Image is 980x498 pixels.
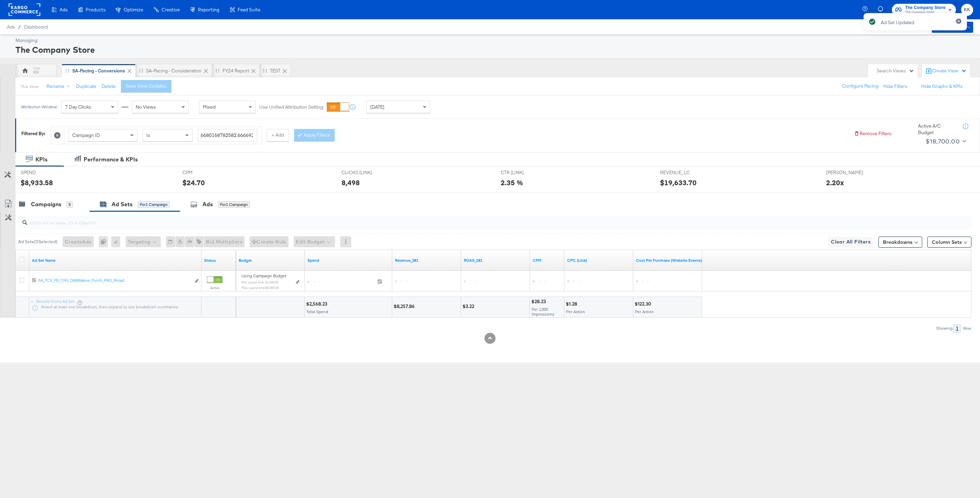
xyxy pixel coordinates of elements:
[27,213,881,227] input: Search Ad Set Name, ID or Objective
[222,68,249,74] div: FY24 Report
[204,258,233,263] a: Shows the current state of your Ad Set.
[370,104,384,110] span: [DATE]
[270,68,280,74] div: TEST
[138,201,170,208] div: for 1 Campaign
[267,129,289,141] button: + Add
[241,273,286,279] span: Using Campaign Budget
[136,104,156,110] span: No Views
[306,301,329,307] div: $2,568.23
[7,24,15,30] span: Ads
[198,129,257,142] input: Enter a search term
[216,69,219,72] div: Drag to reorder tab
[42,80,77,93] button: Rename
[567,258,630,263] a: The average cost for each link click you've received from your ad.
[566,301,579,307] div: $1.28
[826,169,878,176] span: [PERSON_NAME]
[241,280,279,284] sub: Min. spend limit: $1,000.00
[660,178,697,188] div: $19,633.70
[15,44,971,56] div: The Company Store
[501,169,552,176] span: CTR (LINK)
[15,24,24,30] span: /
[72,68,125,74] div: SA-Pacing - Conversions
[65,104,91,110] span: 7 Day Clicks
[21,130,45,137] div: Filtered By:
[66,201,73,208] div: 5
[86,7,105,12] span: Products
[259,104,324,110] label: Use Unified Attribution Setting:
[307,258,389,263] a: The total amount spent to date.
[72,132,100,138] span: Campaign ID
[198,7,219,12] span: Reporting
[183,169,234,176] span: CPM
[31,200,61,208] div: Campaigns
[60,7,67,12] span: Ads
[207,286,222,290] label: Active
[183,178,205,188] div: $24.70
[961,4,973,16] button: KK
[239,258,302,263] a: Shows the current budget of Ad Set.
[881,19,914,26] div: Ad Set Updated
[15,37,971,44] div: Managing:
[462,303,476,310] div: $3.22
[532,307,554,317] span: Per 1,000 Impressions
[112,200,133,208] div: Ad Sets
[837,80,883,92] button: Configure Pacing
[905,4,946,11] span: The Company Store
[38,278,191,283] div: SA_TCS_FB_CNV_DABAValue_Purch_PRO_Broad
[203,104,216,110] span: Mixed
[342,178,360,188] div: 8,498
[238,7,260,12] span: Feed Suite
[38,278,191,285] a: SA_TCS_FB_CNV_DABAValue_Purch_PRO_Broad
[395,258,458,263] a: Revenue_281
[263,69,267,72] div: Drag to reorder tab
[501,178,523,188] div: 2.35 %
[21,169,72,176] span: SPEND
[635,309,654,314] span: Per Action
[21,178,53,188] div: $8,933.58
[33,69,39,76] div: KK
[635,301,653,307] div: $122.30
[32,258,199,263] a: Your Ad Set name.
[21,104,58,109] div: Attribution Window:
[826,178,844,188] div: 2.20x
[854,130,892,137] button: Remove Filters
[65,69,69,72] div: Drag to reorder tab
[21,84,39,89] div: This View:
[35,156,48,163] div: KPIs
[146,132,150,138] span: Is
[161,7,180,12] span: Creative
[146,68,201,74] div: SA-Pacing - Consideration
[892,4,956,16] button: The Company StoreThe Company Store
[306,309,328,314] span: Total Spend
[84,156,138,163] div: Performance & KPIs
[202,200,213,208] div: Ads
[394,303,417,310] div: $8,257.86
[533,258,562,263] a: The average cost you've paid to have 1,000 impressions of your ad.
[831,238,870,246] span: Clear All Filters
[24,24,48,30] a: Dashboard
[464,258,527,263] a: ROAS_281
[636,258,702,263] a: The average cost for each purchase tracked by your Custom Audience pixel on your website after pe...
[124,7,143,12] span: Optimize
[241,286,279,290] sub: Max. spend limit : $5,000.00
[531,298,548,305] div: $28.23
[660,169,712,176] span: REVENUE_LC
[342,169,393,176] span: CLICKS (LINK)
[218,201,250,208] div: for 1 Campaign
[139,69,143,72] div: Drag to reorder tab
[964,6,970,14] span: KK
[566,309,585,314] span: Per Action
[76,83,96,90] button: Duplicate
[99,236,111,247] div: 0
[828,237,873,248] button: Clear All Filters
[102,83,116,90] button: Delete
[18,239,58,245] div: Ad Sets ( 0 Selected)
